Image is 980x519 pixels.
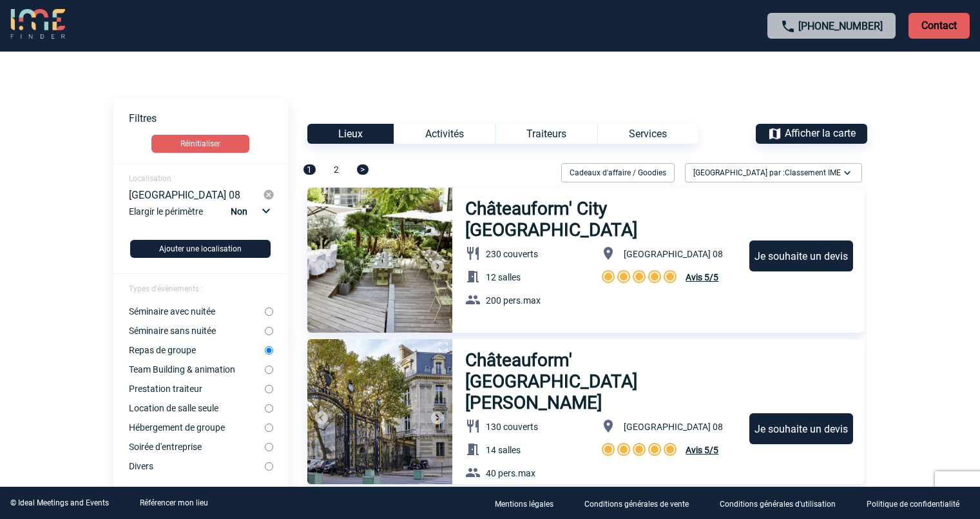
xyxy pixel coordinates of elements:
div: Lieux [307,124,394,144]
label: Location de salle seule [129,403,265,413]
p: Contact [908,13,970,39]
label: Séminaire sans nuitée [129,326,265,336]
img: baseline_expand_more_white_24dp-b.png [841,166,854,179]
div: [GEOGRAPHIC_DATA] 08 [129,189,264,201]
img: baseline_location_on_white_24dp-b.png [600,246,616,261]
img: baseline_meeting_room_white_24dp-b.png [465,269,481,284]
div: Services [597,124,698,144]
a: Réinitialiser [113,135,288,153]
span: Types d'évènements : [129,284,203,293]
label: Divers [129,461,265,471]
p: Mentions légales [495,500,553,509]
span: Avis 5/5 [686,445,718,455]
div: Je souhaite un devis [749,240,853,271]
img: baseline_meeting_room_white_24dp-b.png [465,442,481,457]
div: © Ideal Meetings and Events [10,498,109,507]
img: 1.jpg [307,339,452,484]
a: [PHONE_NUMBER] [798,20,883,32]
div: Je souhaite un devis [749,413,853,444]
a: Conditions générales de vente [574,497,709,509]
span: [GEOGRAPHIC_DATA] 08 [624,422,723,432]
div: Traiteurs [495,124,597,144]
h3: Châteauform' [GEOGRAPHIC_DATA][PERSON_NAME] [465,349,738,413]
div: Filtrer sur Cadeaux d'affaire / Goodies [556,163,680,182]
span: 230 couverts [486,249,538,259]
span: Afficher la carte [785,127,856,139]
img: baseline_location_on_white_24dp-b.png [600,418,616,434]
span: [GEOGRAPHIC_DATA] 08 [624,249,723,259]
img: baseline_group_white_24dp-b.png [465,465,481,480]
span: 130 couverts [486,422,538,432]
label: Repas de groupe [129,345,265,355]
span: 40 pers.max [486,468,535,478]
img: baseline_restaurant_white_24dp-b.png [465,418,481,434]
p: Filtres [129,112,288,124]
img: baseline_group_white_24dp-b.png [465,292,481,308]
a: Conditions générales d'utilisation [709,497,856,509]
span: [GEOGRAPHIC_DATA] par : [693,166,841,179]
span: Classement IME [785,168,841,177]
div: Cadeaux d'affaire / Goodies [561,163,675,182]
img: cancel-24-px-g.png [263,189,274,201]
button: Ajouter une localisation [130,240,271,258]
span: 12 salles [486,272,521,282]
span: 200 pers.max [486,295,541,306]
img: 1.jpg [307,188,452,333]
a: Mentions légales [485,497,574,509]
label: Hébergement de groupe [129,422,265,433]
p: Politique de confidentialité [867,500,959,509]
div: Activités [394,124,495,144]
span: Avis 5/5 [686,272,718,282]
span: Localisation [129,174,171,183]
p: Conditions générales de vente [584,500,689,509]
p: Conditions générales d'utilisation [720,500,836,509]
img: baseline_restaurant_white_24dp-b.png [465,246,481,261]
label: Séminaire avec nuitée [129,306,265,317]
h3: Châteauform' City [GEOGRAPHIC_DATA] [465,198,738,240]
span: > [357,164,369,175]
button: Réinitialiser [151,135,249,153]
a: Référencer mon lieu [140,498,208,507]
div: Elargir le périmètre [129,203,275,230]
label: Prestation traiteur [129,384,265,394]
label: Team Building & animation [129,364,265,375]
span: 2 [334,164,339,175]
img: call-24-px.png [780,19,796,34]
label: Soirée d'entreprise [129,442,265,452]
span: 1 [303,164,316,175]
span: 14 salles [486,445,521,455]
a: Politique de confidentialité [856,497,980,509]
